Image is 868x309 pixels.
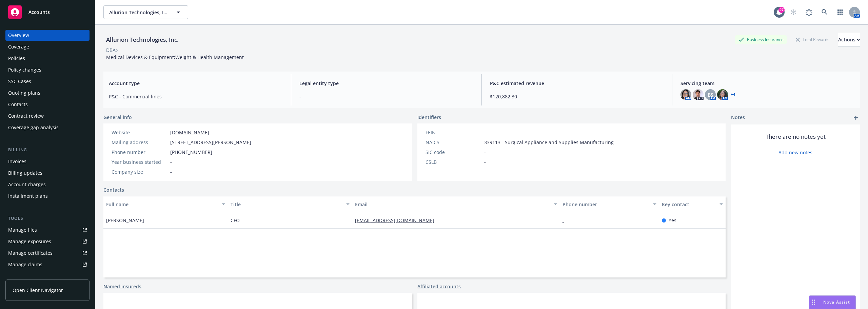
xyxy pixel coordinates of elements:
span: - [170,158,172,166]
div: Coverage [8,41,29,52]
div: Email [355,201,550,208]
a: Quoting plans [5,88,90,98]
span: There are no notes yet [766,133,826,141]
div: Coverage gap analysis [8,122,59,133]
img: photo [693,89,704,100]
a: Start snowing [787,5,800,19]
a: Account charges [5,179,90,190]
div: Manage BORs [8,271,40,282]
div: Business Insurance [735,35,787,44]
a: Manage claims [5,259,90,270]
span: [PERSON_NAME] [106,217,144,224]
a: Policy changes [5,64,90,75]
div: Manage files [8,225,37,235]
span: Medical Devices & Equipment;Weight & Health Management [106,54,244,60]
div: Tools [5,215,90,222]
div: Manage exposures [8,236,51,247]
a: Coverage gap analysis [5,122,90,133]
span: [STREET_ADDRESS][PERSON_NAME] [170,139,251,146]
div: NAICS [426,139,481,146]
a: Accounts [5,3,90,22]
button: Actions [838,33,860,46]
a: Overview [5,30,90,41]
div: Overview [8,30,29,41]
button: Phone number [560,196,659,212]
a: Billing updates [5,168,90,178]
a: Manage certificates [5,248,90,258]
span: BS [708,91,713,98]
a: Coverage [5,41,90,52]
a: +4 [731,93,735,97]
div: Policy changes [8,64,41,75]
div: Invoices [8,156,26,167]
div: Contract review [8,111,44,121]
div: Quoting plans [8,88,40,98]
div: CSLB [426,158,481,166]
button: Key contact [659,196,726,212]
span: Legal entity type [299,80,473,87]
a: Manage exposures [5,236,90,247]
span: - [170,168,172,175]
span: Nova Assist [823,299,850,305]
span: $120,882.30 [490,93,664,100]
a: Invoices [5,156,90,167]
div: Billing [5,147,90,153]
a: SSC Cases [5,76,90,87]
a: Contacts [103,186,124,193]
div: Manage claims [8,259,42,270]
span: CFO [231,217,240,224]
span: Notes [731,114,745,122]
span: Open Client Navigator [13,287,63,294]
a: Report a Bug [802,5,816,19]
a: Manage files [5,225,90,235]
div: Website [112,129,167,136]
a: Installment plans [5,191,90,201]
div: Title [231,201,342,208]
div: SSC Cases [8,76,31,87]
div: Key contact [662,201,715,208]
div: Full name [106,201,218,208]
button: Nova Assist [809,295,856,309]
button: Full name [103,196,228,212]
div: Phone number [563,201,649,208]
span: - [484,129,486,136]
span: - [484,158,486,166]
div: Manage certificates [8,248,53,258]
a: Contacts [5,99,90,110]
div: Total Rewards [792,35,833,44]
div: Phone number [112,149,167,156]
div: Year business started [112,158,167,166]
span: Allurion Technologies, Inc. [109,9,168,16]
span: Account type [109,80,283,87]
span: Identifiers [417,114,441,121]
div: Mailing address [112,139,167,146]
img: photo [717,89,728,100]
span: - [484,149,486,156]
span: Servicing team [680,80,854,87]
span: [PHONE_NUMBER] [170,149,212,156]
div: SIC code [426,149,481,156]
span: Yes [669,217,676,224]
a: [EMAIL_ADDRESS][DOMAIN_NAME] [355,217,440,224]
span: - [299,93,473,100]
button: Allurion Technologies, Inc. [103,5,188,19]
span: Accounts [28,9,50,15]
a: Manage BORs [5,271,90,282]
a: add [852,114,860,122]
a: Contract review [5,111,90,121]
div: Allurion Technologies, Inc. [103,35,181,44]
div: DBA: - [106,46,119,54]
img: photo [680,89,691,100]
div: Account charges [8,179,46,190]
div: Installment plans [8,191,48,201]
span: P&C estimated revenue [490,80,664,87]
div: Company size [112,168,167,175]
div: Billing updates [8,168,42,178]
span: 339113 - Surgical Appliance and Supplies Manufacturing [484,139,614,146]
div: Policies [8,53,25,64]
span: P&C - Commercial lines [109,93,283,100]
button: Email [352,196,560,212]
div: Actions [838,33,860,46]
a: Search [818,5,831,19]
